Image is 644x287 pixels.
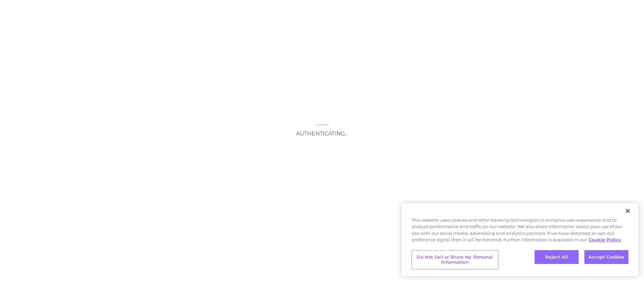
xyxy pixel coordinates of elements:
[589,237,621,242] a: More information about your privacy, opens in a new tab
[584,250,628,264] button: Accept Cookies
[620,203,635,218] button: Close
[401,217,639,247] div: This website uses cookies and other tracking technologies to enhance user experience and to analy...
[254,130,390,137] h3: Authenticating...
[401,203,639,276] div: Cookie banner
[401,203,639,276] div: Privacy
[412,250,498,269] button: Do Not Sell or Share My Personal Information, Opens the preference center dialog
[535,250,579,264] button: Reject All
